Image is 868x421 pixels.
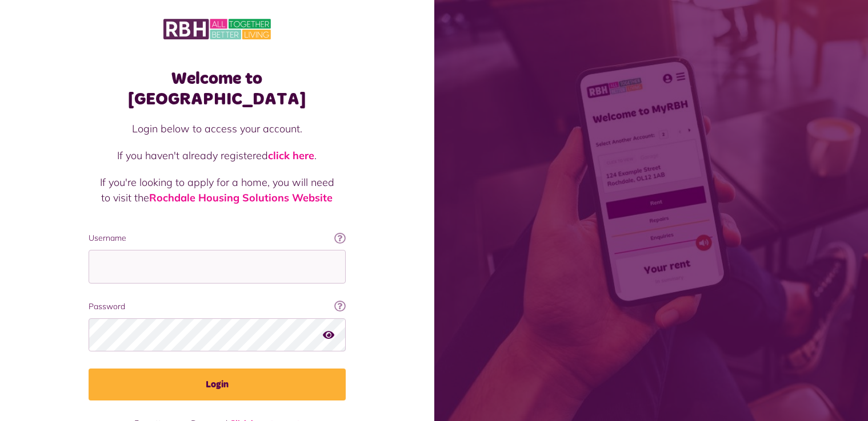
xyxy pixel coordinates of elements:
p: Login below to access your account. [100,121,334,136]
label: Username [89,232,346,244]
p: If you haven't already registered . [100,148,334,163]
h1: Welcome to [GEOGRAPHIC_DATA] [89,68,346,110]
button: Login [89,369,346,400]
a: click here [268,149,314,162]
label: Password [89,301,346,313]
a: Rochdale Housing Solutions Website [149,191,333,204]
img: MyRBH [163,17,271,41]
p: If you're looking to apply for a home, you will need to visit the [100,175,334,205]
